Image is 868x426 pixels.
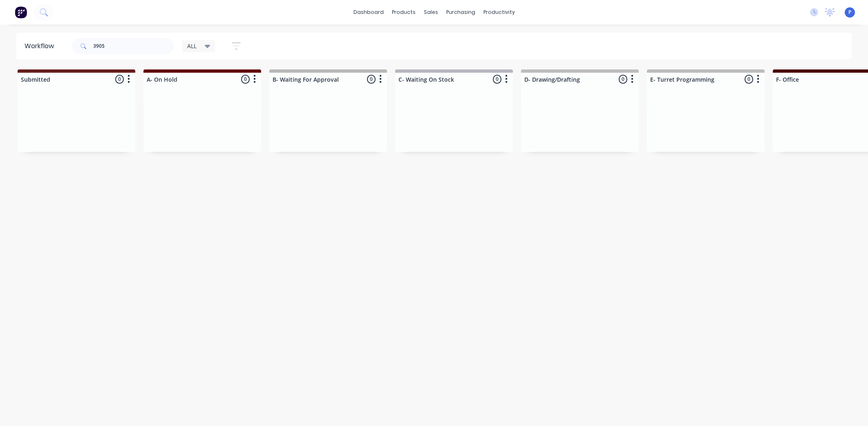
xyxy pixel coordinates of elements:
[93,38,174,54] input: Search for orders...
[25,41,58,51] div: Workflow
[349,6,388,18] a: dashboard
[442,6,479,18] div: purchasing
[479,6,519,18] div: productivity
[420,6,442,18] div: sales
[15,6,27,18] img: Factory
[388,6,420,18] div: products
[848,9,851,16] span: P
[187,42,197,50] span: ALL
